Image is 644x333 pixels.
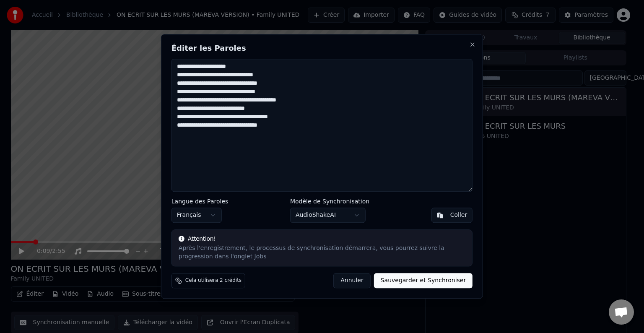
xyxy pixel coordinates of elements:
button: Annuler [333,273,370,289]
div: Attention! [179,235,465,244]
div: Coller [450,211,467,220]
span: Cela utilisera 2 crédits [185,278,241,284]
button: Sauvegarder et Synchroniser [374,273,473,289]
div: Après l'enregistrement, le processus de synchronisation démarrera, vous pourrez suivre la progres... [179,245,465,261]
label: Langue des Paroles [171,199,229,205]
label: Modèle de Synchronisation [290,199,369,205]
h2: Éditer les Paroles [171,44,473,52]
button: Coller [431,208,473,223]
